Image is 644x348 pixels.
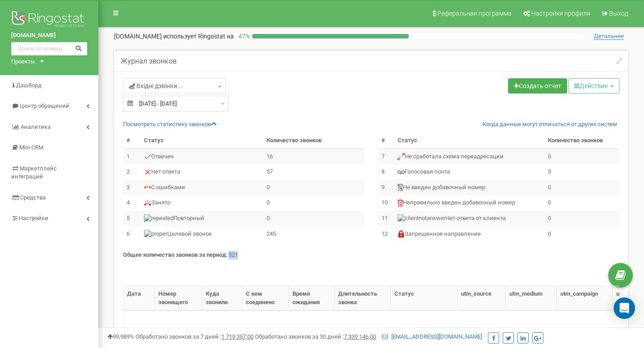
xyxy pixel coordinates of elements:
[394,133,544,149] th: Статус
[140,180,263,195] td: С ошибками
[398,214,445,223] img: Нет ответа от клиента
[144,199,151,207] img: Занято
[263,164,364,180] td: 57
[531,10,590,17] span: Настройки профиля
[21,123,51,130] span: Аналитика
[394,164,544,180] td: Голосовая почта
[123,286,155,310] th: Дата
[394,226,544,242] td: Запрещенное направление
[20,102,69,109] span: Центр обращений
[20,194,46,201] span: Средства
[234,32,252,41] p: 47 %
[378,180,394,195] td: 9
[123,211,140,226] td: 5
[398,153,405,160] img: Не сработала схема переадресации
[544,164,619,180] td: 3
[123,251,226,258] strong: Общее количество звонков за период
[378,149,394,164] td: 7
[458,286,505,310] th: utm_source
[437,10,512,17] span: Реферальная программа
[11,58,35,66] div: Проекты
[263,133,364,149] th: Количество звонков
[568,78,619,93] button: Действие
[123,121,217,127] a: Посмотреть cтатистику звонков
[378,211,394,226] td: 11
[11,31,87,40] a: [DOMAIN_NAME]
[394,180,544,195] td: Не введен добавочный номер
[19,144,43,151] span: Mini CRM
[163,33,234,40] span: использует Ringostat на
[394,149,544,164] td: Не сработала схема переадресации
[221,333,254,340] u: 1 719 357,00
[544,180,619,195] td: 0
[123,226,140,242] td: 6
[544,149,619,164] td: 0
[391,286,458,310] th: Статус
[609,10,628,17] span: Выход
[289,286,335,310] th: Время ожидания
[614,297,635,319] div: Open Intercom Messenger
[394,195,544,211] td: Неправильно введен добавочный номер
[263,149,364,164] td: 16
[144,184,151,191] img: С ошибками
[144,169,151,176] img: Нет ответа
[114,32,234,41] p: [DOMAIN_NAME]
[155,286,202,310] th: Номер звонящего
[144,153,151,160] img: Отвечен
[107,333,134,340] span: 99,989%
[378,133,394,149] th: #
[144,230,167,238] img: Целевой звонок
[544,226,619,242] td: 0
[378,164,394,180] td: 8
[140,195,263,211] td: Занято
[506,286,557,310] th: utm_medium
[398,184,403,191] img: Не введен добавочный номер
[123,149,140,164] td: 1
[594,33,624,40] span: Детальнее
[144,214,174,223] img: Повторный
[557,286,613,310] th: utm_campaign
[123,251,619,259] p: : 321
[136,333,254,340] span: Обработано звонков за 7 дней :
[140,211,263,226] td: Повторный
[335,286,391,310] th: Длительность звонка
[123,133,140,149] th: #
[19,215,48,221] span: Настройки
[129,81,182,90] span: Вхідні дзвінки...
[344,333,376,340] u: 7 339 146,00
[255,333,376,340] span: Обработано звонков за 30 дней :
[544,133,619,149] th: Количество звонков
[382,333,482,340] a: [EMAIL_ADDRESS][DOMAIN_NAME]
[11,9,87,31] img: Ringostat logo
[11,42,87,55] input: Поиск по номеру
[11,165,57,180] span: Маркетплейс интеграций
[398,230,405,238] img: Запрещенное направление
[16,82,42,89] span: Дашборд
[242,286,289,310] th: С кем соединено
[544,195,619,211] td: 0
[263,180,364,195] td: 0
[483,120,617,129] a: Когда данные могут отличаться от других систем
[378,195,394,211] td: 10
[123,78,226,93] a: Вхідні дзвінки...
[398,199,403,207] img: Неправильно введен добавочный номер
[123,195,140,211] td: 4
[263,226,364,242] td: 245
[123,180,140,195] td: 3
[508,78,567,93] a: Создать отчет
[398,169,405,176] img: Голосовая почта
[140,149,263,164] td: Отвечен
[123,164,140,180] td: 2
[263,211,364,226] td: 0
[121,57,177,65] h5: Журнал звонков
[140,133,263,149] th: Статус
[394,211,544,226] td: Нет ответа от клиента
[202,286,242,310] th: Куда звонили
[544,211,619,226] td: 0
[140,164,263,180] td: Нет ответа
[140,226,263,242] td: Целевой звонок
[263,195,364,211] td: 0
[378,226,394,242] td: 12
